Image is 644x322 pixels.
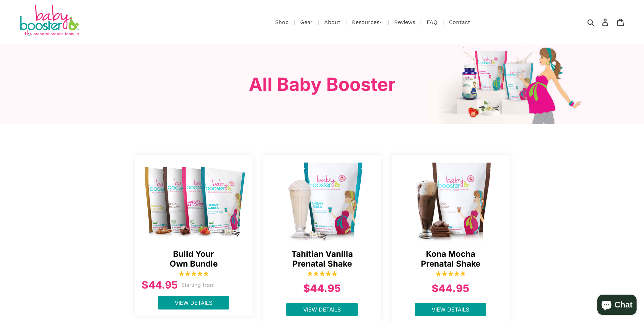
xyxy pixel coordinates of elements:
[263,155,382,243] a: Tahitian Vanilla Prenatal Shake - Ships Same Day
[178,270,209,277] img: 5_stars-1-1646348089739_1200x.png
[175,299,212,306] span: View Details
[158,296,229,309] a: View Details
[263,158,382,243] img: Tahitian Vanilla Prenatal Shake - Ships Same Day
[399,249,503,269] span: Kona Mocha Prenatal Shake
[391,18,419,26] a: Reviews
[303,306,341,313] span: View Details
[595,295,639,317] inbox-online-store-chat: Shopify online store chat
[135,158,253,243] img: all_shakes-1644369424251_1200x.png
[321,18,344,26] a: About
[19,5,79,38] img: Baby Booster Prenatal Protein Supplements
[446,18,474,26] a: Contact
[181,281,215,289] p: Starting from
[142,249,246,269] span: Build Your Own Bundle
[270,249,374,269] span: Tahitian Vanilla Prenatal Shake
[349,17,386,27] button: Resources
[432,306,469,313] span: View Details
[307,270,337,277] img: 5_stars-1-1646348089739_1200x.png
[590,15,608,30] input: Search
[435,270,466,277] img: 5_stars-1-1646348089739_1200x.png
[272,18,292,26] a: Shop
[129,74,515,96] h3: All Baby Booster
[392,155,510,243] a: Kona Mocha Prenatal Shake - Ships Same Day
[392,158,510,243] img: Kona Mocha Prenatal Shake - Ships Same Day
[415,303,486,316] a: View Details
[270,281,374,296] div: $44.95
[286,303,358,316] a: View Details
[142,277,178,293] div: $44.95
[399,281,503,296] div: $44.95
[297,18,316,26] a: Gear
[423,18,441,26] a: FAQ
